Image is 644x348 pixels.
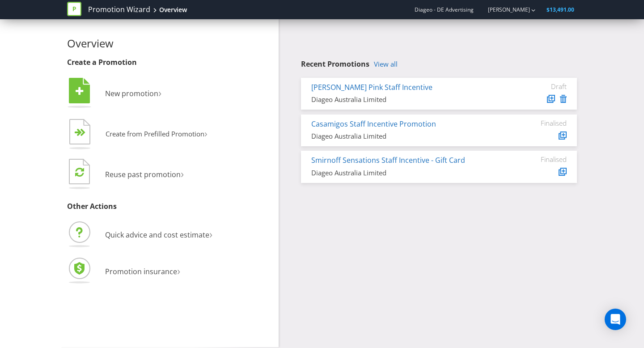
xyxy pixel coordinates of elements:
span: › [158,85,161,100]
a: Casamigos Staff Incentive Promotion [311,119,436,129]
span: › [181,166,184,181]
span: Quick advice and cost estimate [105,230,209,240]
div: Open Intercom Messenger [605,309,626,330]
a: View all [374,60,398,68]
span: › [177,263,180,278]
h2: Overview [67,38,272,49]
div: Diageo Australia Limited [311,132,500,141]
button: Create from Prefilled Promotion› [67,117,208,153]
span: Diageo - DE Advertising [415,6,474,13]
span: › [209,226,212,241]
span: $13,491.00 [547,6,574,13]
span: Recent Promotions [301,59,369,69]
span: Reuse past promotion [105,170,181,179]
div: Overview [159,5,187,14]
a: Quick advice and cost estimate› [67,230,212,240]
tspan:  [75,167,84,177]
tspan:  [80,128,86,137]
span: › [204,126,208,140]
a: [PERSON_NAME] Pink Staff Incentive [311,82,432,92]
span: New promotion [105,89,158,98]
a: Promotion Wizard [88,4,150,15]
div: Diageo Australia Limited [311,95,500,104]
tspan:  [76,86,84,96]
div: Finalised [513,119,567,127]
a: Promotion insurance› [67,267,180,276]
a: [PERSON_NAME] [479,6,530,13]
span: Create from Prefilled Promotion [106,129,204,138]
a: Smirnoff Sensations Staff Incentive - Gift Card [311,155,465,165]
h3: Other Actions [67,203,272,211]
h3: Create a Promotion [67,59,272,67]
div: Diageo Australia Limited [311,168,500,178]
div: Draft [513,82,567,90]
span: Promotion insurance [105,267,177,276]
div: Finalised [513,155,567,163]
